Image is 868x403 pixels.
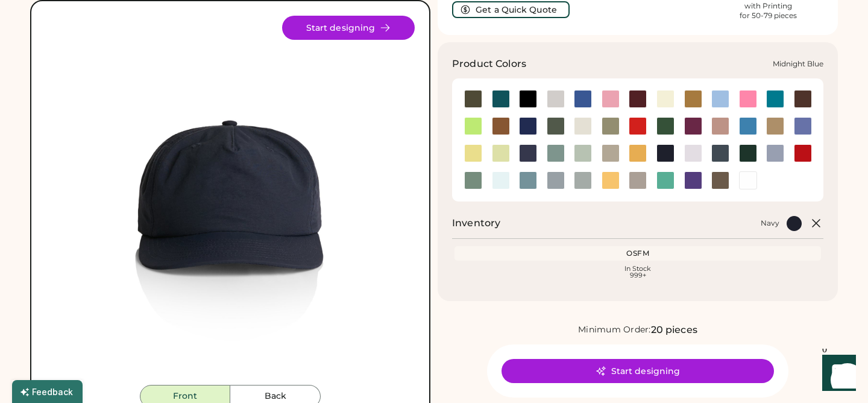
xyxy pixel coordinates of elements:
h2: Inventory [452,216,500,230]
button: Start designing [502,359,774,383]
iframe: Front Chat [811,349,863,401]
div: Minimum Order: [578,324,651,336]
img: 1114 - Navy Front Image [46,16,415,385]
div: OSFM [457,249,819,258]
div: with Printing for 50-79 pieces [740,1,797,21]
button: Get a Quick Quote [452,1,570,18]
div: Midnight Blue [773,59,823,69]
div: 20 pieces [651,323,697,337]
div: 1114 Style Image [46,16,415,385]
button: Start designing [282,16,415,40]
div: In Stock 999+ [457,265,819,279]
div: Navy [761,218,779,228]
h3: Product Colors [452,57,526,71]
